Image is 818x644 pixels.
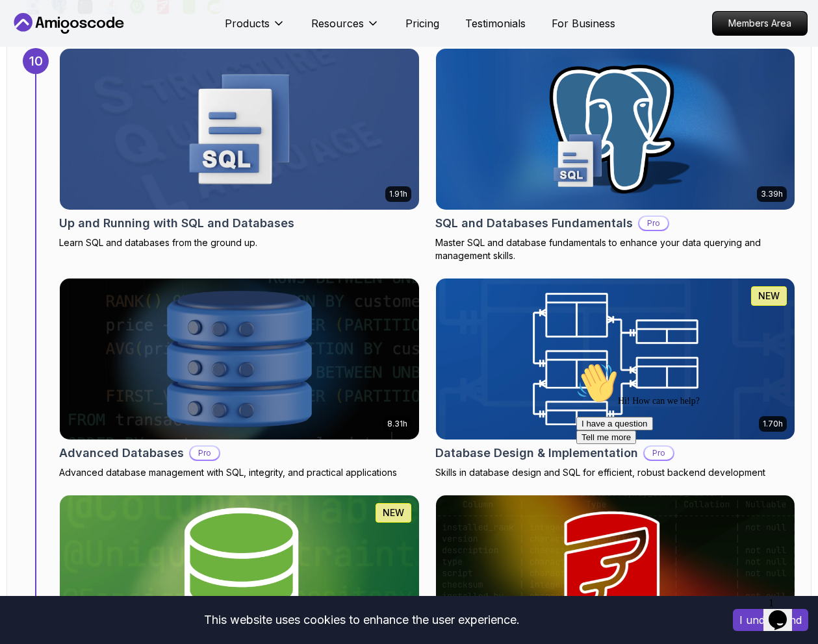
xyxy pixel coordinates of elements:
button: Accept cookies [733,609,808,631]
p: 3.39h [761,189,783,199]
h2: Database Design & Implementation [435,444,638,462]
p: NEW [383,506,404,519]
a: Up and Running with SQL and Databases card1.91hUp and Running with SQL and DatabasesLearn SQL and... [59,48,420,249]
p: 1.91h [389,189,407,199]
img: Database Design & Implementation card [436,279,795,440]
h2: Advanced Databases [59,444,184,462]
h2: SQL and Databases Fundamentals [435,214,633,232]
p: Products [225,16,270,31]
a: Testimonials [465,16,526,31]
p: Resources [311,16,364,31]
iframe: chat widget [571,357,805,586]
p: Pro [190,447,219,460]
p: Advanced database management with SQL, integrity, and practical applications [59,466,420,479]
p: Learn SQL and databases from the ground up. [59,236,420,249]
button: Resources [311,16,379,42]
a: Pricing [405,16,439,31]
a: Members Area [712,11,808,36]
a: Advanced Databases card8.31hAdvanced DatabasesProAdvanced database management with SQL, integrity... [59,278,420,479]
p: Skills in database design and SQL for efficient, robust backend development [435,466,796,479]
div: 10 [23,48,49,74]
div: This website uses cookies to enhance the user experience. [10,606,713,634]
iframe: chat widget [763,592,805,631]
span: Hi! How can we help? [5,39,129,49]
p: Members Area [713,12,807,35]
p: 8.31h [387,419,407,429]
p: NEW [758,290,780,303]
button: Products [225,16,285,42]
button: Tell me more [5,73,65,87]
div: 👋Hi! How can we help?I have a questionTell me more [5,5,239,87]
h2: Up and Running with SQL and Databases [59,214,294,232]
p: Master SQL and database fundamentals to enhance your data querying and management skills. [435,236,796,262]
button: I have a question [5,60,82,73]
img: Up and Running with SQL and Databases card [60,49,419,210]
p: Pro [639,217,668,230]
img: Advanced Databases card [60,279,419,440]
img: :wave: [5,5,47,47]
img: SQL and Databases Fundamentals card [436,49,795,210]
a: For Business [552,16,615,31]
a: Database Design & Implementation card1.70hNEWDatabase Design & ImplementationProSkills in databas... [435,278,796,479]
a: SQL and Databases Fundamentals card3.39hSQL and Databases FundamentalsProMaster SQL and database ... [435,48,796,262]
